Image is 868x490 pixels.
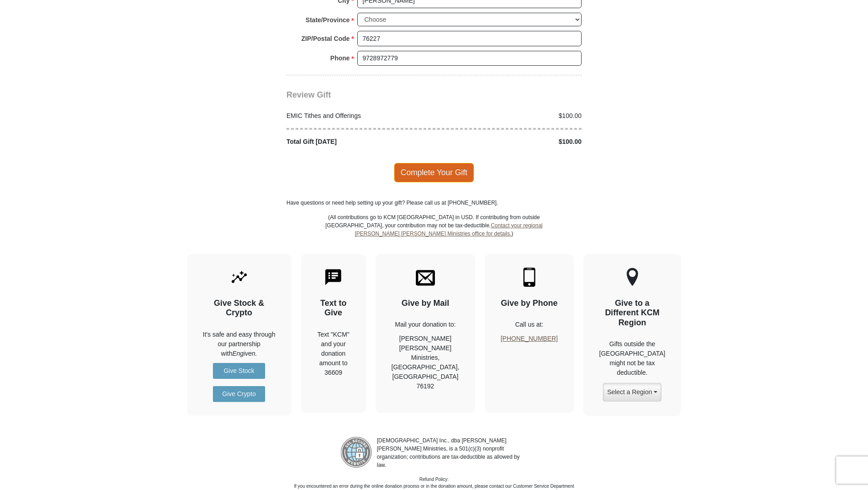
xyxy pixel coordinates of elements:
img: refund-policy [340,436,372,468]
p: [DEMOGRAPHIC_DATA] Inc., dba [PERSON_NAME] [PERSON_NAME] Ministries, is a 501(c)(3) nonprofit org... [372,436,528,469]
p: Gifts outside the [GEOGRAPHIC_DATA] might not be tax deductible. [599,339,666,377]
a: Give Stock [213,363,265,379]
img: text-to-give.svg [324,268,343,287]
span: Review Gift [286,90,331,99]
p: Call us at: [501,320,558,329]
i: Engiven. [232,350,257,357]
img: give-by-stock.svg [230,268,249,287]
p: Have questions or need help setting up your gift? Please call us at [PHONE_NUMBER]. [286,199,582,207]
div: $100.00 [434,111,587,121]
h4: Give by Phone [501,299,558,309]
div: $100.00 [434,137,587,147]
h4: Give to a Different KCM Region [599,299,666,328]
button: Select a Region [603,383,661,402]
div: Total Gift [DATE] [282,137,434,147]
h4: Give Stock & Crypto [203,299,276,318]
a: Contact your regional [PERSON_NAME] [PERSON_NAME] Ministries office for details. [355,222,542,237]
strong: State/Province [306,14,350,26]
div: EMIC Tithes and Offerings [282,111,434,121]
img: envelope.svg [416,268,435,287]
p: [PERSON_NAME] [PERSON_NAME] Ministries, [GEOGRAPHIC_DATA], [GEOGRAPHIC_DATA] 76192 [391,334,459,391]
img: other-region [626,268,639,287]
a: [PHONE_NUMBER] [501,335,558,342]
p: Mail your donation to: [391,320,459,329]
p: It's safe and easy through our partnership with [203,330,276,358]
strong: Phone [330,52,350,64]
h4: Give by Mail [391,299,459,309]
p: (All contributions go to KCM [GEOGRAPHIC_DATA] in USD. If contributing from outside [GEOGRAPHIC_D... [325,213,543,254]
div: Text "KCM" and your donation amount to 36609 [317,330,350,377]
a: Give Crypto [213,386,265,402]
h4: Text to Give [317,299,350,318]
img: mobile.svg [520,268,539,287]
span: Complete Your Gift [394,163,474,182]
strong: ZIP/Postal Code [301,32,350,45]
